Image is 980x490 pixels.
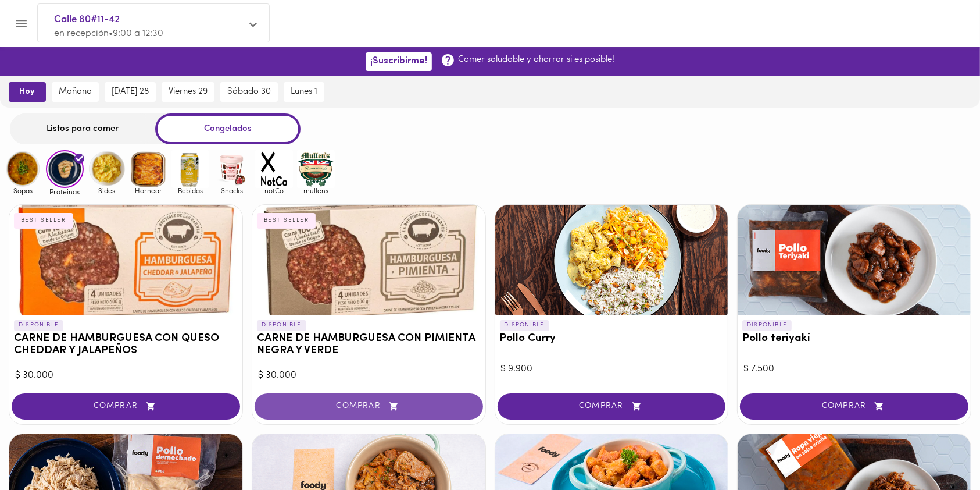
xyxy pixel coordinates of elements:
button: COMPRAR [12,393,240,420]
span: hoy [17,87,38,97]
div: BEST SELLER [14,213,73,228]
h3: Pollo teriyaki [742,333,966,345]
span: mullens [297,187,335,194]
div: Listos para comer [10,113,155,144]
span: Proteinas [46,188,84,196]
span: COMPRAR [754,402,954,411]
span: viernes 29 [169,87,208,97]
iframe: Messagebird Livechat Widget [913,422,968,478]
div: Pollo Curry [495,205,728,315]
p: DISPONIBLE [257,320,306,331]
span: Hornear [130,187,167,194]
div: $ 9.900 [501,363,723,376]
p: DISPONIBLE [14,320,63,331]
div: $ 30.000 [15,369,237,382]
button: viernes 29 [162,82,214,102]
span: Sides [88,187,126,194]
div: $ 7.500 [743,363,965,376]
img: Snacks [213,150,251,188]
span: Sopas [4,187,42,194]
img: mullens [297,150,335,188]
span: COMPRAR [512,402,711,411]
button: COMPRAR [740,393,968,420]
span: Snacks [213,187,251,194]
span: Bebidas [171,187,209,194]
div: BEST SELLER [257,213,316,228]
p: DISPONIBLE [742,320,792,331]
button: COMPRAR [498,393,726,420]
p: Comer saludable y ahorrar si es posible! [458,54,614,66]
img: Sides [88,150,126,188]
span: COMPRAR [26,402,226,411]
div: CARNE DE HAMBURGUESA CON PIMIENTA NEGRA Y VERDE [252,205,485,315]
button: COMPRAR [255,393,483,420]
img: Hornear [130,150,167,188]
h3: CARNE DE HAMBURGUESA CON QUESO CHEDDAR Y JALAPEÑOS [14,333,238,357]
button: sábado 30 [220,82,278,102]
span: ¡Suscribirme! [370,56,427,67]
span: en recepción • 9:00 a 12:30 [54,29,163,38]
span: sábado 30 [227,87,271,97]
div: CARNE DE HAMBURGUESA CON QUESO CHEDDAR Y JALAPEÑOS [9,205,242,315]
div: Congelados [155,113,301,144]
p: DISPONIBLE [500,320,549,331]
span: [DATE] 28 [112,87,149,97]
button: hoy [9,82,46,102]
h3: Pollo Curry [500,333,724,345]
span: Calle 80#11-42 [54,12,241,27]
h3: CARNE DE HAMBURGUESA CON PIMIENTA NEGRA Y VERDE [257,333,481,357]
button: ¡Suscribirme! [366,52,432,70]
span: notCo [255,187,293,194]
div: $ 30.000 [258,369,480,382]
span: mañana [59,87,92,97]
img: Proteinas [46,150,84,188]
button: mañana [52,82,99,102]
span: COMPRAR [269,402,468,411]
img: Bebidas [171,150,209,188]
img: Sopas [4,150,42,188]
button: lunes 1 [284,82,324,102]
span: lunes 1 [291,87,317,97]
div: Pollo teriyaki [738,205,971,315]
img: notCo [255,150,293,188]
button: Menu [7,9,35,38]
button: [DATE] 28 [105,82,156,102]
